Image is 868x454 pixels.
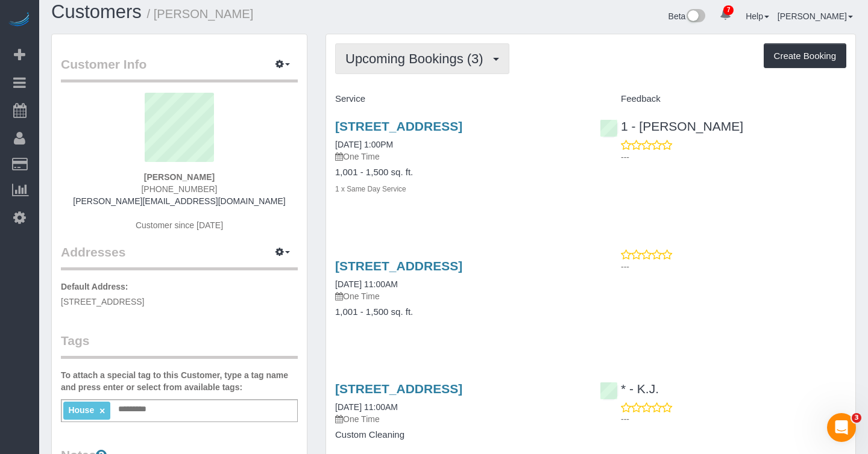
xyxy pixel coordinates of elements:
p: One Time [335,413,582,425]
legend: Tags [61,332,298,359]
a: Beta [668,11,706,21]
h4: Service [335,94,582,104]
h4: 1,001 - 1,500 sq. ft. [335,307,582,317]
iframe: Intercom live chat [827,413,856,442]
span: Customer since [DATE] [136,220,223,230]
p: --- [621,413,846,425]
span: [PHONE_NUMBER] [141,184,217,194]
a: [STREET_ADDRESS] [335,119,462,133]
p: One Time [335,151,582,163]
button: Create Booking [764,43,846,69]
img: New interface [685,9,705,25]
p: One Time [335,290,582,302]
a: [STREET_ADDRESS] [335,259,462,273]
a: Help [746,11,769,21]
span: 7 [723,5,734,15]
a: [PERSON_NAME][EMAIL_ADDRESS][DOMAIN_NAME] [73,196,285,206]
a: [DATE] 1:00PM [335,140,393,149]
label: Default Address: [61,281,128,293]
a: Customers [51,1,142,22]
h4: Feedback [600,94,846,104]
a: × [99,406,105,416]
a: [STREET_ADDRESS] [335,382,462,396]
a: 7 [714,2,737,28]
h4: 1,001 - 1,500 sq. ft. [335,167,582,178]
span: [STREET_ADDRESS] [61,297,144,306]
strong: [PERSON_NAME] [144,172,215,182]
p: --- [621,261,846,273]
a: 1 - [PERSON_NAME] [600,119,743,133]
a: * - K.J. [600,382,659,396]
span: Upcoming Bookings (3) [345,51,489,66]
span: House [68,405,94,415]
span: 3 [852,413,861,423]
small: 1 x Same Day Service [335,185,406,193]
small: / [PERSON_NAME] [147,7,254,20]
h4: Custom Cleaning [335,430,582,440]
legend: Customer Info [61,55,298,82]
a: [DATE] 11:00AM [335,279,398,289]
img: Automaid Logo [7,12,31,29]
button: Upcoming Bookings (3) [335,43,509,74]
p: --- [621,151,846,163]
a: [PERSON_NAME] [778,11,853,21]
label: To attach a special tag to this Customer, type a tag name and press enter or select from availabl... [61,369,298,393]
a: [DATE] 11:00AM [335,402,398,412]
